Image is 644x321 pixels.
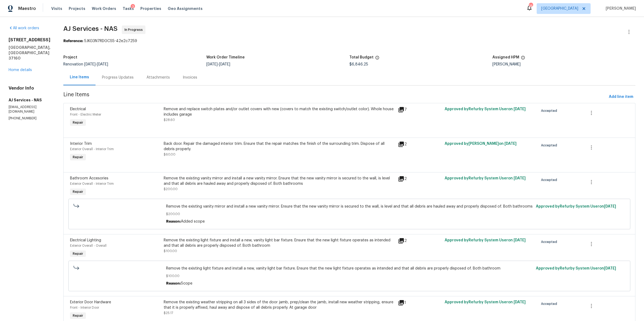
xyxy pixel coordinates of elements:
span: Bathroom Accesories [70,176,108,180]
h5: Assigned HPM [492,56,519,59]
span: Reason: [166,220,181,223]
span: Approved by Refurby System User on [445,238,526,242]
div: 2 [398,238,441,244]
span: Front - Interior Door [70,306,99,309]
h5: [GEOGRAPHIC_DATA], [GEOGRAPHIC_DATA] 37160 [9,45,50,61]
b: Reference: [63,39,83,43]
h5: Work Order Timeline [206,56,245,59]
span: Approved by Refurby System User on [445,107,526,111]
span: Add line item [609,94,633,100]
span: Accepted [541,301,559,307]
span: Exterior Overall - Interior Trim [70,182,114,185]
span: [GEOGRAPHIC_DATA] [541,6,578,11]
span: Front - Electric Meter [70,113,101,116]
span: [DATE] [504,142,517,146]
span: $25.17 [164,311,173,315]
div: Remove the existing light fixture and install a new, vanity light bar fixture. Ensure that the ne... [164,238,395,248]
span: Geo Assignments [168,6,203,11]
span: [DATE] [514,107,526,111]
span: Repair [71,313,85,318]
span: Approved by Refurby System User on [445,300,526,304]
h4: Vendor Info [9,86,50,91]
span: Repair [71,251,85,256]
span: Scope [181,282,192,285]
h5: AJ Services - NAS [9,97,50,103]
span: Repair [71,154,85,160]
span: Visits [51,6,62,11]
span: Approved by Refurby System User on [536,267,616,270]
div: Line Items [70,75,89,80]
span: $200.00 [164,187,178,191]
div: 2 [398,176,441,182]
span: Approved by [PERSON_NAME] on [445,142,517,146]
div: Remove the existing vanity mirror and install a new vanity mirror. Ensure that the new vanity mir... [164,176,395,186]
span: AJ Services - NAS [63,25,118,32]
span: Renovation [63,62,108,66]
button: Add line item [607,92,635,102]
span: [DATE] [514,238,526,242]
span: $28.60 [164,118,175,121]
span: [DATE] [604,267,616,270]
span: Properties [140,6,161,11]
p: [EMAIL_ADDRESS][DOMAIN_NAME] [9,105,50,114]
div: Remove the existing weather stripping on all 3 sides of the door jamb, prep/clean the jamb, insta... [164,300,395,310]
span: [DATE] [84,62,96,66]
div: 5JKG3N7RDGCS5-42e2c7259 [63,38,635,44]
div: 1 [398,300,441,306]
span: Work Orders [92,6,116,11]
h2: [STREET_ADDRESS] [9,37,50,43]
a: All work orders [9,26,39,30]
span: The hpm assigned to this work order. [521,56,525,62]
span: Repair [71,189,85,194]
div: 7 [398,106,441,113]
span: Accepted [541,239,559,245]
span: The total cost of line items that have been proposed by Opendoor. This sum includes line items th... [375,56,379,62]
span: Remove the existing light fixture and install a new, vanity light bar fixture. Ensure that the ne... [166,266,533,271]
p: [PHONE_NUMBER] [9,116,50,121]
span: [DATE] [219,62,230,66]
span: Electrical Lighting [70,238,101,242]
span: Electrical [70,107,86,111]
div: Invoices [183,75,197,80]
div: 2 [398,141,441,147]
div: Back door. Repair the damaged interior trim. Ensure that the repair matches the finish of the sur... [164,141,395,152]
h5: Total Budget [349,56,374,59]
h5: Project [63,56,77,59]
span: $6,846.25 [349,62,368,66]
span: Maestro [18,6,36,11]
span: $60.00 [164,153,175,156]
span: $200.00 [166,211,533,217]
div: Progress Updates [102,75,134,80]
span: [DATE] [206,62,218,66]
span: Tasks [123,7,134,10]
span: [DATE] [514,300,526,304]
div: [PERSON_NAME] [492,62,635,66]
span: Exterior Overall - Interior Trim [70,147,114,151]
span: $100.00 [164,249,177,253]
span: Remove the existing vanity mirror and install a new vanity mirror. Ensure that the new vanity mir... [166,204,533,209]
span: Added scope [181,220,205,223]
span: Reason: [166,282,181,285]
span: Accepted [541,108,559,113]
span: Interior Trim [70,142,92,146]
span: Exterior Door Hardware [70,300,111,304]
span: [DATE] [604,205,616,208]
div: 3 [131,4,135,9]
a: Home details [9,68,32,72]
span: Exterior Overall - Overall [70,244,107,247]
span: - [206,62,230,66]
span: [PERSON_NAME] [603,6,636,11]
div: Remove and replace switch plates and/or outlet covers with new (covers to match the existing swit... [164,106,395,117]
span: Line Items [63,92,607,102]
span: Accepted [541,177,559,183]
div: Attachments [147,75,170,80]
span: [DATE] [514,176,526,180]
span: Approved by Refurby System User on [445,176,526,180]
span: Accepted [541,143,559,148]
span: $100.00 [166,273,533,279]
span: - [84,62,108,66]
span: In Progress [125,27,145,32]
span: Approved by Refurby System User on [536,205,616,208]
span: Repair [71,120,85,125]
span: Projects [69,6,85,11]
